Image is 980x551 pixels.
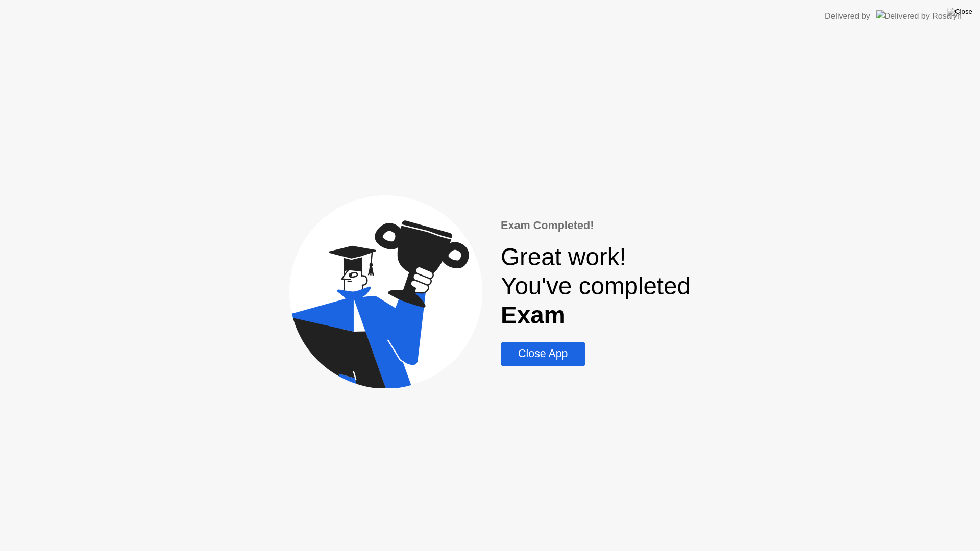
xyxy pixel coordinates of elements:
div: Exam Completed! [501,217,691,234]
div: Delivered by [825,10,870,22]
div: Great work! You've completed [501,242,691,330]
img: Close [947,8,972,16]
img: Delivered by Rosalyn [876,10,962,22]
b: Exam [501,302,566,329]
button: Close App [501,342,585,366]
div: Close App [504,347,582,360]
